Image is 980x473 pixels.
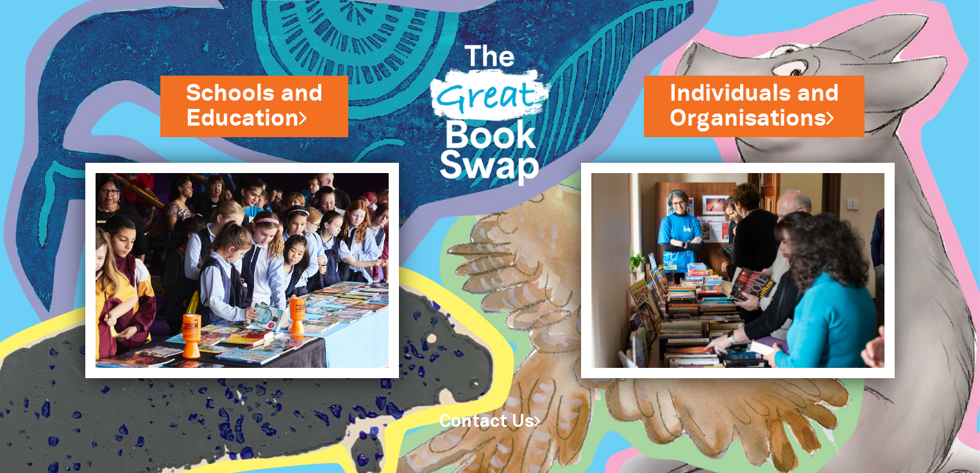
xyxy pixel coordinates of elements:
[670,78,839,135] a: Individuals andOrganisations
[85,163,399,378] img: Schools and Education
[439,414,541,430] a: Contact Us
[418,15,562,206] img: Great Bookswap logo
[581,163,895,378] img: Individuals and Organisations
[186,78,323,135] a: Schools andEducation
